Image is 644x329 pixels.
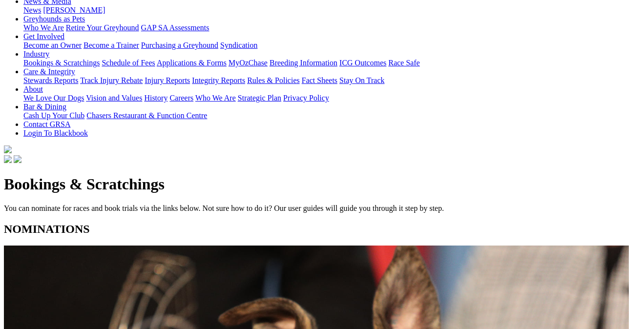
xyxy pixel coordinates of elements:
a: Stay On Track [339,76,384,84]
a: Greyhounds as Pets [23,15,85,23]
a: Purchasing a Greyhound [141,41,218,49]
a: News [23,6,41,14]
a: Chasers Restaurant & Function Centre [86,111,207,120]
a: Bar & Dining [23,103,66,111]
a: Careers [169,94,193,102]
a: Applications & Forms [157,59,227,67]
img: logo-grsa-white.png [4,145,12,153]
div: Care & Integrity [23,76,640,85]
h1: Bookings & Scratchings [4,175,640,193]
a: GAP SA Assessments [141,23,209,32]
a: Integrity Reports [192,76,245,84]
a: Get Involved [23,32,64,41]
a: Become a Trainer [83,41,139,49]
a: Breeding Information [270,59,337,67]
a: Care & Integrity [23,67,75,76]
a: Cash Up Your Club [23,111,84,120]
img: twitter.svg [14,155,21,163]
img: facebook.svg [4,155,12,163]
p: You can nominate for races and book trials via the links below. Not sure how to do it? Our user g... [4,204,640,213]
div: Bar & Dining [23,111,640,120]
a: Become an Owner [23,41,82,49]
a: Industry [23,50,49,58]
a: Race Safe [388,59,419,67]
div: About [23,94,640,103]
a: Who We Are [195,94,236,102]
a: Contact GRSA [23,120,70,128]
a: Bookings & Scratchings [23,59,100,67]
a: Who We Are [23,23,64,32]
a: Strategic Plan [238,94,281,102]
a: About [23,85,43,93]
a: Rules & Policies [247,76,300,84]
div: News & Media [23,6,640,15]
div: Industry [23,59,640,67]
a: Track Injury Rebate [80,76,143,84]
a: Privacy Policy [283,94,329,102]
a: Stewards Reports [23,76,78,84]
a: Retire Your Greyhound [66,23,139,32]
a: We Love Our Dogs [23,94,84,102]
h2: NOMINATIONS [4,223,640,236]
a: Injury Reports [145,76,190,84]
div: Greyhounds as Pets [23,23,640,32]
a: Login To Blackbook [23,129,88,137]
div: Get Involved [23,41,640,50]
a: [PERSON_NAME] [43,6,105,14]
a: Schedule of Fees [102,59,155,67]
a: Vision and Values [86,94,142,102]
a: History [144,94,167,102]
a: MyOzChase [229,59,268,67]
a: Fact Sheets [302,76,337,84]
a: Syndication [220,41,257,49]
a: ICG Outcomes [339,59,386,67]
